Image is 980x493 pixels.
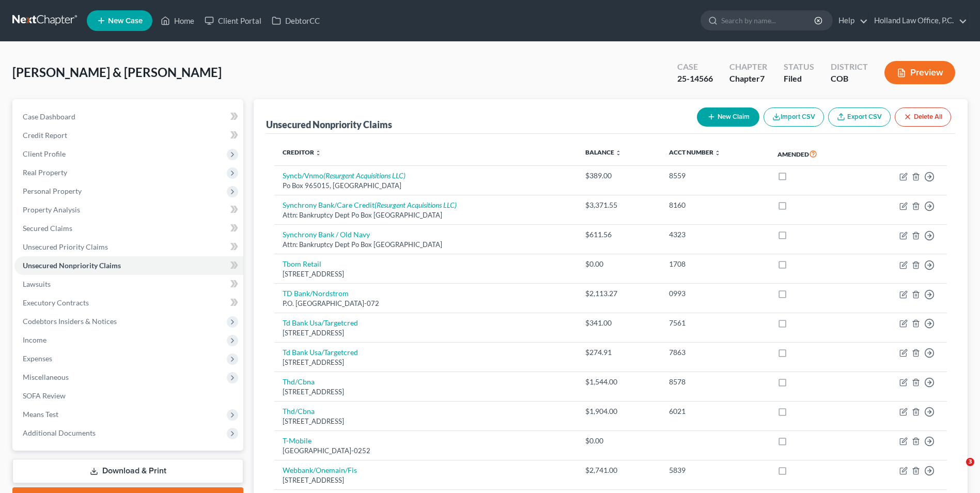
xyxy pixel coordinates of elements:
div: $341.00 [585,318,652,328]
div: $611.56 [585,229,652,240]
div: P.O. [GEOGRAPHIC_DATA]-072 [283,299,569,309]
span: [PERSON_NAME] & [PERSON_NAME] [12,65,222,80]
a: Synchrony Bank/Care Credit(Resurgent Acquisitions LLC) [283,201,457,209]
a: Help [833,11,868,30]
div: Case [677,61,713,73]
span: Property Analysis [23,205,80,214]
div: $3,371.55 [585,200,652,210]
span: Means Test [23,410,58,419]
span: Income [23,335,46,344]
button: Delete All [895,107,951,127]
span: New Case [108,17,143,25]
a: Td Bank Usa/Targetcred [283,348,358,357]
div: [STREET_ADDRESS] [283,417,569,426]
span: Credit Report [23,131,67,140]
a: Syncb/Vnmo(Resurgent Acquisitions LLC) [283,171,406,180]
th: Amended [769,142,859,166]
div: [GEOGRAPHIC_DATA]-0252 [283,446,569,456]
a: T-Mobile [283,436,312,445]
div: $0.00 [585,436,652,446]
div: Status [784,61,814,73]
div: Po Box 965015, [GEOGRAPHIC_DATA] [283,181,569,191]
div: Filed [784,73,814,85]
a: Lawsuits [14,275,243,294]
a: Case Dashboard [14,107,243,126]
div: [STREET_ADDRESS] [283,387,569,397]
div: $274.91 [585,347,652,358]
span: Unsecured Priority Claims [23,242,108,251]
button: Import CSV [764,107,824,127]
a: Holland Law Office, P.C. [869,11,967,30]
div: $0.00 [585,259,652,269]
span: Executory Contracts [23,298,89,307]
span: 7 [760,73,765,83]
a: Secured Claims [14,219,243,238]
a: Td Bank Usa/Targetcred [283,318,358,327]
iframe: Intercom live chat [945,458,970,483]
span: Secured Claims [23,224,72,233]
button: New Claim [697,107,759,127]
a: Synchrony Bank / Old Navy [283,230,370,239]
div: District [831,61,868,73]
a: Executory Contracts [14,294,243,312]
span: Real Property [23,168,67,177]
div: $1,544.00 [585,377,652,387]
a: Unsecured Nonpriority Claims [14,256,243,275]
a: DebtorCC [267,11,325,30]
div: 7561 [669,318,761,328]
a: Webbank/Onemain/Fis [283,466,357,474]
a: TD Bank/Nordstrom [283,289,349,298]
a: Thd/Cbna [283,377,315,386]
span: Miscellaneous [23,373,69,381]
i: unfold_more [315,150,321,156]
a: Unsecured Priority Claims [14,238,243,256]
div: Attn: Bankruptcy Dept Po Box [GEOGRAPHIC_DATA] [283,210,569,220]
div: [STREET_ADDRESS] [283,328,569,338]
div: 8160 [669,200,761,210]
i: unfold_more [714,150,721,156]
div: 5839 [669,465,761,475]
a: Client Portal [199,11,267,30]
a: Balance unfold_more [585,148,621,156]
button: Preview [884,61,955,84]
span: Additional Documents [23,428,96,437]
div: 8559 [669,171,761,181]
a: Export CSV [828,107,891,127]
span: Client Profile [23,149,66,158]
div: COB [831,73,868,85]
div: Chapter [729,73,767,85]
div: 1708 [669,259,761,269]
i: unfold_more [615,150,621,156]
i: (Resurgent Acquisitions LLC) [323,171,406,180]
a: Home [155,11,199,30]
a: Property Analysis [14,201,243,219]
div: Chapter [729,61,767,73]
div: [STREET_ADDRESS] [283,475,569,485]
div: 25-14566 [677,73,713,85]
a: SOFA Review [14,387,243,405]
a: Creditor unfold_more [283,148,321,156]
div: 7863 [669,347,761,358]
a: Download & Print [12,459,243,483]
a: Acct Number unfold_more [669,148,721,156]
span: Lawsuits [23,280,51,288]
span: Unsecured Nonpriority Claims [23,261,121,270]
div: $2,113.27 [585,288,652,299]
div: $1,904.00 [585,406,652,417]
div: Attn: Bankruptcy Dept Po Box [GEOGRAPHIC_DATA] [283,240,569,250]
span: 3 [966,458,974,466]
div: [STREET_ADDRESS] [283,269,569,279]
a: Tbom Retail [283,259,321,268]
span: Codebtors Insiders & Notices [23,317,117,326]
a: Thd/Cbna [283,407,315,415]
div: $2,741.00 [585,465,652,475]
div: [STREET_ADDRESS] [283,358,569,367]
div: 8578 [669,377,761,387]
div: 0993 [669,288,761,299]
a: Credit Report [14,126,243,145]
div: $389.00 [585,171,652,181]
div: 6021 [669,406,761,417]
span: Expenses [23,354,52,363]
input: Search by name... [721,11,816,30]
span: SOFA Review [23,391,66,400]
